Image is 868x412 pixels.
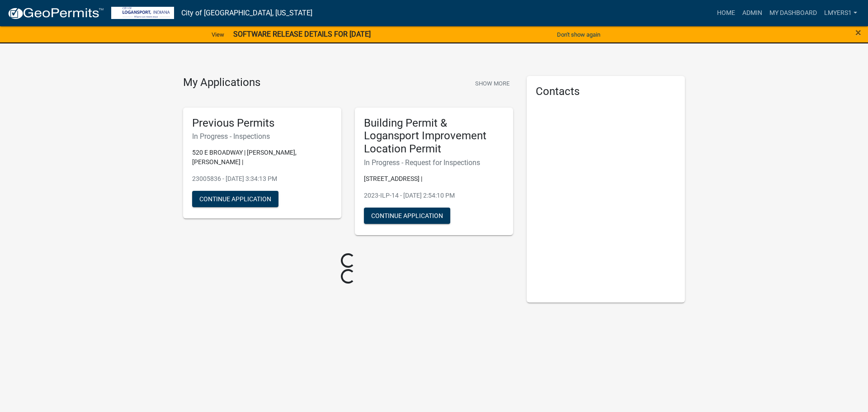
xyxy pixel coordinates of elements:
[553,27,604,42] button: Don't show again
[855,26,861,39] span: ×
[111,7,174,19] img: City of Logansport, Indiana
[364,174,504,184] p: [STREET_ADDRESS] |
[364,117,504,156] h5: Building Permit & Logansport Improvement Location Permit
[364,191,504,200] p: 2023-ILP-14 - [DATE] 2:54:10 PM
[233,30,371,38] strong: SOFTWARE RELEASE DETAILS FOR [DATE]
[472,76,513,91] button: Show More
[192,148,332,167] p: 520 E BROADWAY | [PERSON_NAME], [PERSON_NAME] |
[192,117,332,130] h5: Previous Permits
[821,5,861,22] a: lmyers1
[192,191,278,207] button: Continue Application
[181,5,312,21] a: City of [GEOGRAPHIC_DATA], [US_STATE]
[364,158,504,167] h6: In Progress - Request for Inspections
[192,174,332,184] p: 23005836 - [DATE] 3:34:13 PM
[739,5,766,22] a: Admin
[208,27,228,42] a: View
[364,208,450,224] button: Continue Application
[192,132,332,141] h6: In Progress - Inspections
[713,5,739,22] a: Home
[183,76,260,90] h4: My Applications
[766,5,821,22] a: My Dashboard
[536,85,676,98] h5: Contacts
[855,27,861,38] button: Close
